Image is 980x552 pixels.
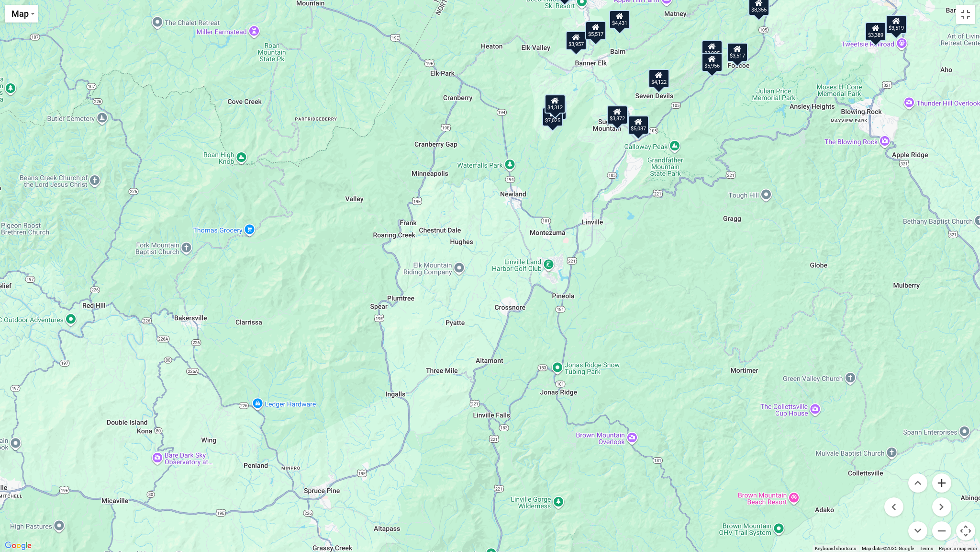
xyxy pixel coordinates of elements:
button: Zoom out [932,521,951,540]
button: Move right [932,497,951,517]
button: Map camera controls [956,521,975,540]
button: Move up [908,473,927,493]
div: $4,122 [648,69,669,88]
button: Move left [884,497,903,517]
div: $3,872 [607,105,628,125]
a: Report a map error [939,546,977,551]
span: Map data ©2025 Google [862,546,914,551]
button: Move down [908,521,927,540]
a: Terms [920,546,933,551]
button: Keyboard shortcuts [815,545,856,552]
div: $5,087 [628,115,649,135]
button: Zoom in [932,473,951,493]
